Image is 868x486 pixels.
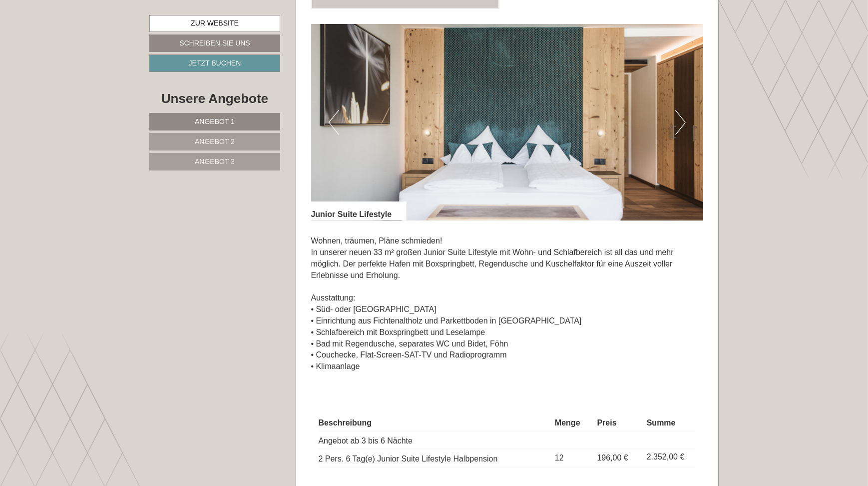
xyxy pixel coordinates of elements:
th: Beschreibung [319,415,551,431]
span: Angebot 2 [195,137,235,145]
button: Next [675,110,686,135]
td: 2.352,00 € [643,449,696,467]
td: 2 Pers. 6 Tag(e) Junior Suite Lifestyle Halbpension [319,449,551,467]
div: Unsere Angebote [149,89,280,108]
th: Preis [593,415,643,431]
td: 12 [551,449,593,467]
p: Wohnen, träumen, Pläne schmieden! In unserer neuen 33 m² großen Junior Suite Lifestyle mit Wohn- ... [311,235,704,372]
span: Angebot 1 [195,117,235,125]
img: image [311,24,704,220]
span: 196,00 € [597,453,628,462]
a: Schreiben Sie uns [149,34,280,52]
div: Junior Suite Lifestyle [311,201,407,220]
span: Angebot 3 [195,157,235,165]
th: Summe [643,415,696,431]
a: Zur Website [149,15,280,32]
a: Jetzt buchen [149,54,280,72]
th: Menge [551,415,593,431]
button: Previous [329,110,339,135]
td: Angebot ab 3 bis 6 Nächte [319,431,551,449]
